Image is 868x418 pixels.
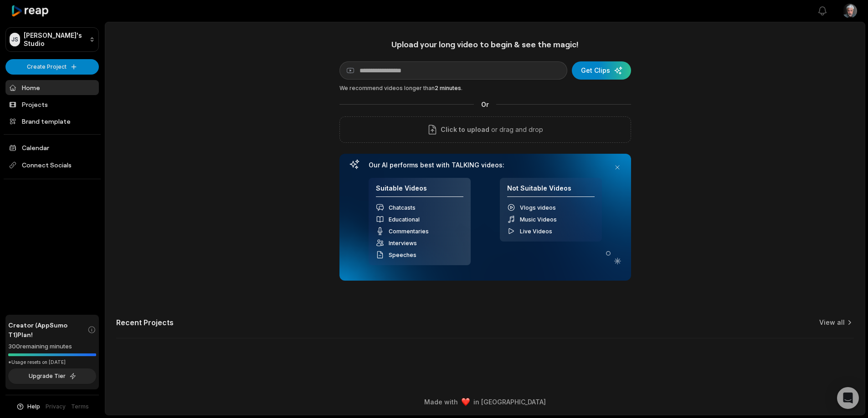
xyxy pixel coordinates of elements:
h4: Not Suitable Videos [507,184,595,197]
span: Speeches [389,252,416,258]
span: Music Videos [520,216,557,223]
button: Upgrade Tier [8,368,96,384]
span: 2 minutes [435,85,461,91]
button: Get Clips [572,61,631,80]
span: Or [474,100,496,109]
p: [PERSON_NAME]'s Studio [24,31,86,48]
a: Privacy [46,403,66,411]
a: View all [819,318,845,327]
div: Made with in [GEOGRAPHIC_DATA] [113,397,857,407]
div: 300 remaining minutes [8,342,96,351]
h1: Upload your long video to begin & see the magic! [339,39,631,50]
a: Terms [71,403,89,411]
div: JS [10,33,20,46]
span: Creator (AppSumo T1) Plan! [8,320,87,339]
span: Help [27,403,40,411]
span: Commentaries [389,228,429,235]
img: heart emoji [462,398,470,406]
button: Create Project [5,59,99,75]
a: Home [5,80,99,95]
p: or drag and drop [489,124,543,135]
a: Brand template [5,114,99,129]
div: *Usage resets on [DATE] [8,359,96,366]
a: Calendar [5,140,99,155]
span: Live Videos [520,228,552,235]
div: Open Intercom Messenger [837,387,859,409]
h2: Recent Projects [116,318,174,327]
span: Click to upload [441,124,489,135]
a: Projects [5,97,99,112]
span: Interviews [389,240,417,247]
span: Educational [389,216,420,223]
button: Help [16,403,40,411]
div: We recommend videos longer than . [339,84,631,92]
span: Vlogs videos [520,204,556,211]
h3: Our AI performs best with TALKING videos: [369,161,602,169]
h4: Suitable Videos [376,184,463,197]
span: Connect Socials [5,157,99,173]
span: Chatcasts [389,204,416,211]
